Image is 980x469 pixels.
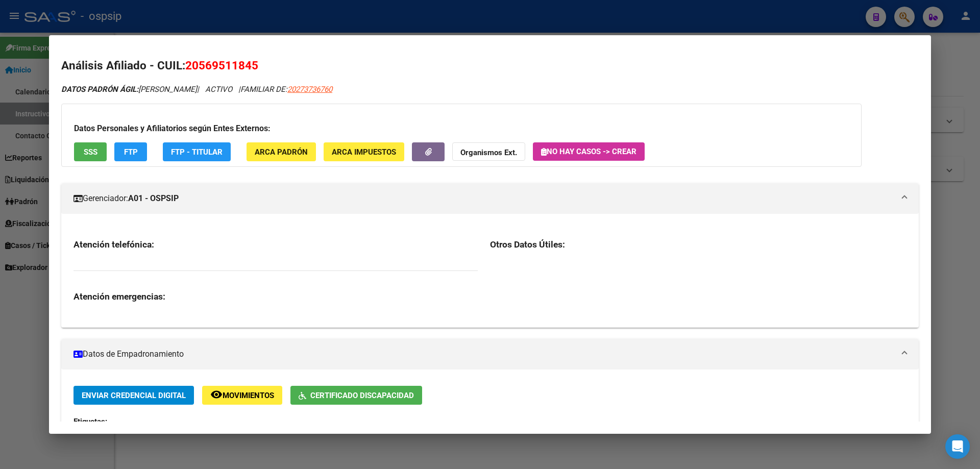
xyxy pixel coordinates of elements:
span: Enviar Credencial Digital [82,391,186,400]
span: FTP [124,147,138,157]
strong: A01 - OSPSIP [128,192,179,205]
button: FTP [114,142,147,161]
mat-icon: remove_red_eye [210,388,223,401]
span: 20273736760 [287,85,332,94]
button: ARCA Padrón [247,142,316,161]
span: [PERSON_NAME] [61,85,197,94]
button: Certificado Discapacidad [290,386,422,405]
button: SSS [74,142,107,161]
div: Open Intercom Messenger [945,434,970,459]
mat-expansion-panel-header: Gerenciador:A01 - OSPSIP [61,183,919,214]
h3: Otros Datos Útiles: [490,239,906,250]
mat-panel-title: Gerenciador: [73,192,894,205]
strong: Organismos Ext. [460,148,517,157]
span: Movimientos [223,391,274,400]
div: Gerenciador:A01 - OSPSIP [61,214,919,328]
span: 20569511845 [185,59,258,72]
button: ARCA Impuestos [324,142,404,161]
button: FTP - Titular [163,142,231,161]
mat-panel-title: Datos de Empadronamiento [73,348,894,360]
h2: Análisis Afiliado - CUIL: [61,57,919,75]
span: No hay casos -> Crear [541,147,636,156]
span: SSS [84,147,97,157]
span: Certificado Discapacidad [310,391,414,400]
i: | ACTIVO | [61,85,332,94]
span: ARCA Padrón [255,147,308,157]
button: No hay casos -> Crear [533,142,645,161]
h3: Atención emergencias: [73,291,478,302]
button: Organismos Ext. [452,142,525,161]
h3: Datos Personales y Afiliatorios según Entes Externos: [74,122,849,135]
span: FTP - Titular [171,147,223,157]
h3: Atención telefónica: [73,239,478,250]
strong: Etiquetas: [73,417,107,426]
mat-expansion-panel-header: Datos de Empadronamiento [61,339,919,369]
strong: DATOS PADRÓN ÁGIL: [61,85,138,94]
button: Movimientos [202,386,282,405]
span: FAMILIAR DE: [240,85,332,94]
span: ARCA Impuestos [332,147,396,157]
button: Enviar Credencial Digital [73,386,194,405]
